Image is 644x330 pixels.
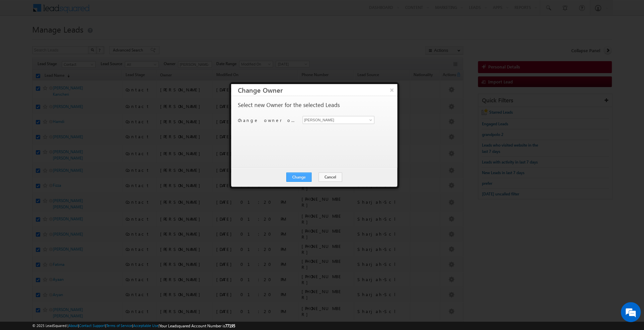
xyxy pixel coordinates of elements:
[159,323,235,328] span: Your Leadsquared Account Number is
[11,35,28,44] img: d_60004797649_company_0_60004797649
[9,61,121,199] textarea: Type your message and hit 'Enter'
[238,84,397,96] h3: Change Owner
[303,116,375,124] input: Type to Search
[225,323,235,328] span: 77195
[319,172,342,182] button: Cancel
[32,323,235,329] span: © 2025 LeadSquared | | | | |
[109,3,125,19] div: Minimize live chat window
[68,323,78,328] a: About
[387,84,397,96] button: ×
[35,35,112,44] div: Chat with us now
[366,117,374,123] a: Show All Items
[133,323,158,328] a: Acceptable Use
[90,205,121,214] em: Start Chat
[106,323,132,328] a: Terms of Service
[79,323,105,328] a: Contact Support
[238,102,340,108] p: Select new Owner for the selected Leads
[286,172,312,182] button: Change
[238,117,298,123] p: Change owner of 50 leads to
